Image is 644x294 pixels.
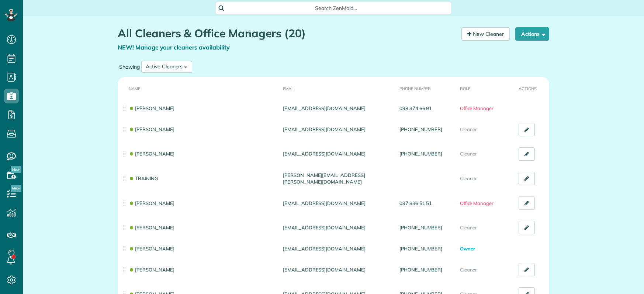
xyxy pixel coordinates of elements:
th: Phone number [397,77,457,99]
a: TRAINING [129,175,158,181]
label: Showing [118,63,141,71]
td: [EMAIL_ADDRESS][DOMAIN_NAME] [280,240,397,258]
span: Cleaner [460,151,477,157]
div: Active Cleaners [146,63,183,71]
td: [EMAIL_ADDRESS][DOMAIN_NAME] [280,117,397,142]
span: Office Manager [460,200,494,206]
a: 097 836 51 51 [399,200,432,206]
h1: All Cleaners & Office Managers (20) [118,27,456,40]
td: [EMAIL_ADDRESS][DOMAIN_NAME] [280,191,397,215]
th: Email [280,77,397,99]
a: [PERSON_NAME] [129,267,174,273]
th: Name [118,77,280,99]
span: Cleaner [460,175,477,181]
span: Office Manager [460,105,494,111]
th: Actions [516,77,549,99]
a: [PERSON_NAME] [129,200,174,206]
th: Role [457,77,516,99]
a: New Cleaner [461,27,510,41]
a: [PHONE_NUMBER] [399,151,442,157]
a: [PERSON_NAME] [129,246,174,252]
span: Cleaner [460,225,477,230]
td: [EMAIL_ADDRESS][DOMAIN_NAME] [280,142,397,166]
a: NEW! Manage your cleaners availability [118,44,230,51]
a: 098 374 66 91 [399,105,432,111]
span: New [11,185,21,192]
span: New [11,166,21,173]
td: [EMAIL_ADDRESS][DOMAIN_NAME] [280,257,397,282]
a: [PERSON_NAME] [129,105,174,111]
a: [PHONE_NUMBER] [399,246,442,252]
span: Cleaner [460,267,477,273]
a: [PHONE_NUMBER] [399,126,442,132]
td: [EMAIL_ADDRESS][DOMAIN_NAME] [280,215,397,240]
td: [EMAIL_ADDRESS][DOMAIN_NAME] [280,99,397,117]
a: [PHONE_NUMBER] [399,225,442,230]
td: [PERSON_NAME][EMAIL_ADDRESS][PERSON_NAME][DOMAIN_NAME] [280,166,397,191]
button: Actions [515,27,549,41]
a: [PERSON_NAME] [129,225,174,230]
a: [PERSON_NAME] [129,151,174,157]
span: Owner [460,246,475,252]
span: Cleaner [460,126,477,132]
a: [PERSON_NAME] [129,126,174,132]
a: [PHONE_NUMBER] [399,267,442,273]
